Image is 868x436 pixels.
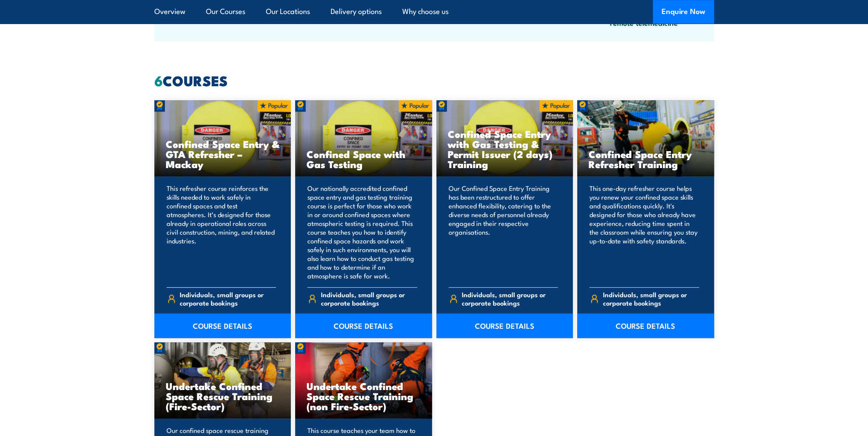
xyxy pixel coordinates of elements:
[166,381,280,411] h3: Undertake Confined Space Rescue Training (Fire-Sector)
[589,184,699,280] p: This one-day refresher course helps you renew your confined space skills and qualifications quick...
[589,149,703,169] h3: Confined Space Entry Refresher Training
[448,129,562,169] h3: Confined Space Entry with Gas Testing & Permit Issuer (2 days) Training
[436,313,573,338] a: COURSE DETAILS
[180,290,276,307] span: Individuals, small groups or corporate bookings
[166,139,280,169] h3: Confined Space Entry & GTA Refresher – Mackay
[307,184,417,280] p: Our nationally accredited confined space entry and gas testing training course is perfect for tho...
[167,184,276,280] p: This refresher course reinforces the skills needed to work safely in confined spaces and test atm...
[154,313,291,338] a: COURSE DETAILS
[462,290,558,307] span: Individuals, small groups or corporate bookings
[307,149,421,169] h3: Confined Space with Gas Testing
[577,313,714,338] a: COURSE DETAILS
[321,290,417,307] span: Individuals, small groups or corporate bookings
[449,184,558,280] p: Our Confined Space Entry Training has been restructured to offer enhanced flexibility, catering t...
[154,69,163,91] strong: 6
[295,313,432,338] a: COURSE DETAILS
[307,381,421,411] h3: Undertake Confined Space Rescue Training (non Fire-Sector)
[603,290,699,307] span: Individuals, small groups or corporate bookings
[154,74,714,86] h2: COURSES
